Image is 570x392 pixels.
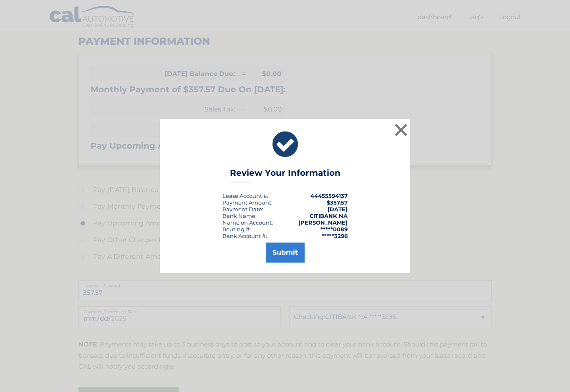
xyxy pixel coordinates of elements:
[222,192,268,199] div: Lease Account #:
[222,206,263,212] div: :
[222,199,272,206] div: Payment Amount:
[222,212,257,219] div: Bank Name:
[230,168,340,182] h3: Review Your Information
[222,206,262,212] span: Payment Date
[310,212,348,219] strong: CITIBANK NA
[393,121,409,138] button: ×
[222,233,267,239] div: Bank Account #:
[327,199,348,206] span: $357.57
[222,219,273,226] div: Name on Account:
[298,219,348,226] strong: [PERSON_NAME]
[310,192,348,199] strong: 44455594137
[266,243,305,263] button: Submit
[222,226,251,233] div: Routing #:
[328,206,348,212] span: [DATE]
